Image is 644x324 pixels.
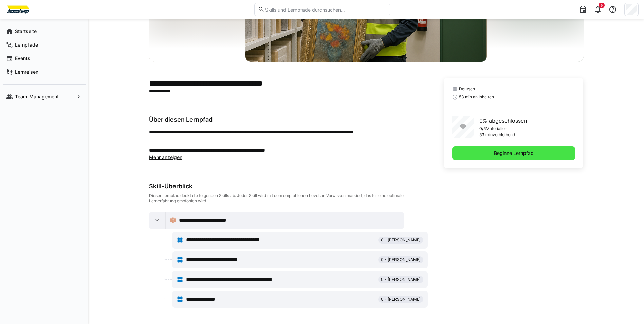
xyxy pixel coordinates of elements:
[149,183,428,190] div: Skill-Überblick
[459,86,475,92] span: Deutsch
[149,116,428,123] h3: Über diesen Lernpfad
[493,132,515,138] p: verbleibend
[601,3,603,7] span: 9
[452,146,575,160] button: Beginne Lernpfad
[381,237,421,243] span: 0 - [PERSON_NAME]
[381,296,421,302] span: 0 - [PERSON_NAME]
[479,116,527,125] p: 0% abgeschlossen
[459,94,494,100] span: 53 min an Inhalten
[149,154,182,160] span: Mehr anzeigen
[493,150,535,157] span: Beginne Lernpfad
[486,126,507,131] p: Materialien
[149,193,428,204] div: Dieser Lernpfad deckt die folgenden Skills ab. Jeder Skill wird mit dem empfohlenen Level an Vorw...
[264,6,386,13] input: Skills und Lernpfade durchsuchen…
[381,257,421,263] span: 0 - [PERSON_NAME]
[479,126,486,131] p: 0/5
[479,132,493,138] p: 53 min
[381,277,421,282] span: 0 - [PERSON_NAME]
